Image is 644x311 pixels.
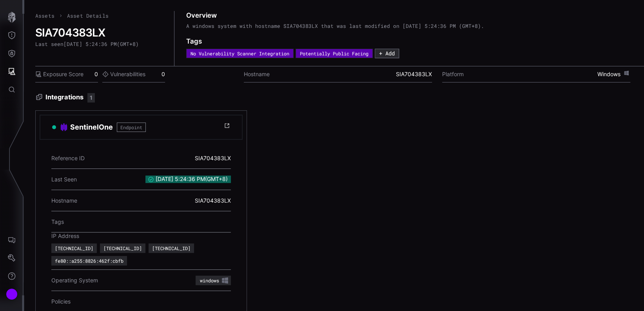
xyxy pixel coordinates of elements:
[375,49,399,58] button: + Add
[51,298,71,305] span: Policies
[51,155,85,162] span: Reference ID
[117,123,146,132] span: Endpoint
[442,71,464,78] label: Platform
[35,11,109,20] nav: breadcrumb
[200,277,230,284] div: windows
[51,176,77,183] span: Last Seen
[152,246,190,251] div: [TECHNICAL_ID]
[300,51,368,56] div: Potentially Public Facing
[67,12,109,19] span: Asset Details
[87,93,95,102] div: 1
[35,26,163,39] h2: SIA704383LX
[35,12,54,19] a: Assets
[102,71,145,78] label: Vulnerabilities
[51,218,64,225] span: Tags
[35,93,644,102] h3: Integrations
[396,71,432,78] span: SIA704383LX
[55,258,123,263] div: fe80::a255:8826:462f:cbfb
[195,193,231,208] div: SIA704383LX
[35,71,83,78] label: Exposure Score
[35,66,98,82] div: 0
[51,277,98,284] span: Operating System
[190,51,289,56] div: No Vulnerability Scanner Integration
[70,123,113,132] h3: SentinelOne
[51,232,79,240] span: IP Address
[102,66,165,82] div: 0
[597,71,630,78] span: Windows
[60,123,68,131] img: SentinelOne Singularity
[195,151,231,166] div: SIA704383LX
[35,41,139,47] div: Last seen [DATE] 5:24:36 PM ( GMT+8 )
[55,246,93,251] div: [TECHNICAL_ID]
[51,197,77,204] span: Hostname
[145,176,231,183] span: [DATE] 5:24:36 PM ( GMT+8 )
[244,71,270,78] label: Hostname
[103,246,142,251] div: [TECHNICAL_ID]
